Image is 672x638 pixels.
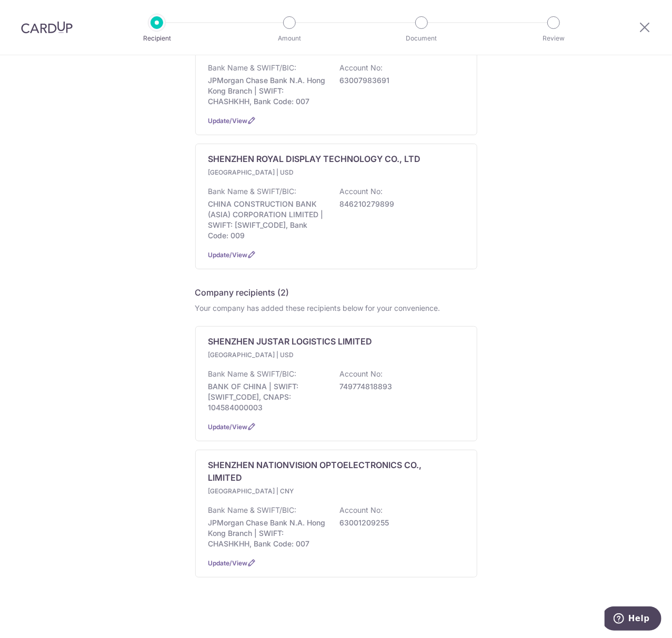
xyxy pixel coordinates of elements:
p: Recipient [118,33,196,44]
p: Review [515,33,593,44]
p: [GEOGRAPHIC_DATA] | CNY [208,486,333,497]
iframe: Opens a widget where you can find more information [605,606,661,633]
a: Update/View [208,423,248,431]
p: Account No: [340,186,383,197]
p: Bank Name & SWIFT/BIC: [208,369,297,379]
p: Account No: [340,505,383,515]
p: SHENZHEN ROYAL DISPLAY TECHNOLOGY CO., LTD [208,153,421,165]
p: [GEOGRAPHIC_DATA] | USD [208,167,333,178]
p: Amount [250,33,328,44]
p: SHENZHEN JUSTAR LOGISTICS LIMITED [208,335,373,348]
h5: Company recipients (2) [195,286,289,299]
p: 63001209255 [340,518,458,528]
div: Your company has added these recipients below for your convenience. [195,303,477,313]
a: Update/View [208,559,248,567]
p: Bank Name & SWIFT/BIC: [208,63,297,73]
p: Account No: [340,63,383,73]
p: 846210279899 [340,199,458,209]
img: CardUp [21,21,73,34]
p: 63007983691 [340,75,458,86]
p: [GEOGRAPHIC_DATA] | USD [208,350,333,360]
p: Document [383,33,460,44]
p: BANK OF CHINA | SWIFT: [SWIFT_CODE], CNAPS: 104584000003 [208,381,326,413]
a: Update/View [208,117,248,125]
a: Update/View [208,251,248,259]
p: Bank Name & SWIFT/BIC: [208,505,297,515]
p: SHENZHEN NATIONVISION OPTOELECTRONICS CO., LIMITED [208,459,452,484]
p: 749774818893 [340,381,458,392]
p: JPMorgan Chase Bank N.A. Hong Kong Branch | SWIFT: CHASHKHH, Bank Code: 007 [208,75,326,107]
p: CHINA CONSTRUCTION BANK (ASIA) CORPORATION LIMITED | SWIFT: [SWIFT_CODE], Bank Code: 009 [208,199,326,241]
p: JPMorgan Chase Bank N.A. Hong Kong Branch | SWIFT: CHASHKHH, Bank Code: 007 [208,518,326,549]
p: Bank Name & SWIFT/BIC: [208,186,297,197]
p: Account No: [340,369,383,379]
